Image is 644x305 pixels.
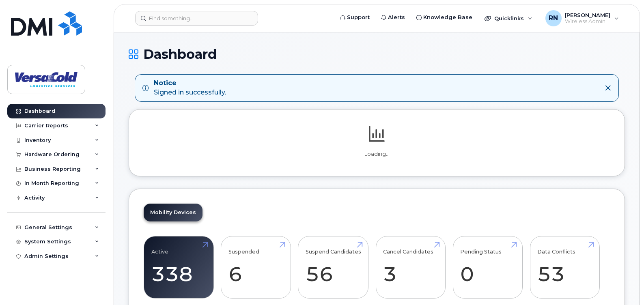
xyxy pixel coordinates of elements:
[228,241,283,294] a: Suspended 6
[383,241,438,294] a: Cancel Candidates 3
[306,241,361,294] a: Suspend Candidates 56
[154,79,226,88] strong: Notice
[144,204,202,221] a: Mobility Devices
[460,241,515,294] a: Pending Status 0
[537,241,592,294] a: Data Conflicts 53
[129,47,625,61] h1: Dashboard
[151,241,206,294] a: Active 338
[144,150,610,158] p: Loading...
[154,79,226,97] div: Signed in successfully.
